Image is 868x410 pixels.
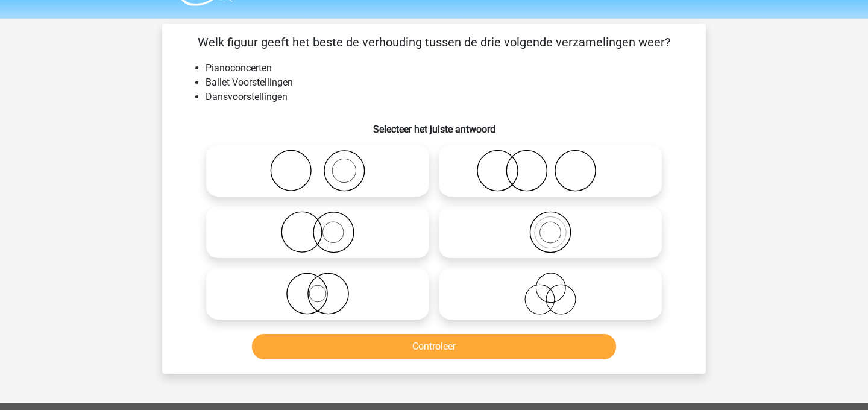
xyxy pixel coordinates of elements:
[206,75,687,90] li: Ballet Voorstellingen
[181,114,687,135] h6: Selecteer het juiste antwoord
[181,33,687,51] p: Welk figuur geeft het beste de verhouding tussen de drie volgende verzamelingen weer?
[252,334,617,359] button: Controleer
[206,61,687,75] li: Pianoconcerten
[206,90,687,104] li: Dansvoorstellingen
